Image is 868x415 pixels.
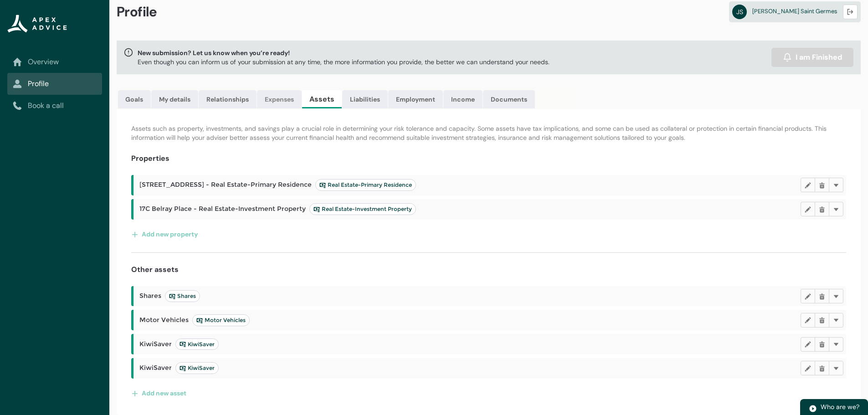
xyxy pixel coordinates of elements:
button: Edit [801,313,815,328]
lightning-badge: KiwiSaver [175,362,219,374]
button: Logout [843,5,858,19]
a: Documents [483,90,535,108]
p: Even though you can inform us of your submission at any time, the more information you provide, t... [138,57,550,67]
h4: Properties [131,153,169,164]
a: Assets [302,90,342,108]
button: Edit [801,289,815,303]
button: Delete [815,337,829,352]
img: alarm.svg [783,53,792,62]
button: Edit [801,202,815,216]
abbr: JS [732,5,747,19]
button: Delete [815,361,829,375]
button: More [829,289,843,303]
a: JS[PERSON_NAME] Saint Germes [729,1,861,22]
button: More [829,202,843,216]
lightning-badge: KiwiSaver [175,338,219,350]
span: New submission? Let us know when you’re ready! [138,48,550,57]
span: [PERSON_NAME] Saint Germes [752,7,837,15]
lightning-badge: Real Estate-Primary Residence [315,179,416,191]
button: Delete [815,202,829,216]
p: Assets such as property, investments, and savings play a crucial role in determining your risk to... [131,124,846,142]
button: Delete [815,313,829,328]
span: Who are we? [821,403,859,411]
button: Delete [815,178,829,192]
button: Edit [801,337,815,352]
span: [STREET_ADDRESS] - Real Estate-Primary Residence [139,179,416,191]
a: Income [443,90,483,108]
button: More [829,178,843,192]
a: Expenses [257,90,302,108]
span: Motor Vehicles [196,317,246,324]
span: KiwiSaver [139,338,219,350]
a: Book a call [13,100,97,111]
img: Apex Advice Group [7,15,67,33]
span: Real Estate-Investment Property [313,205,412,213]
a: Profile [13,78,97,89]
a: Overview [13,56,97,67]
button: Add new property [131,227,198,241]
span: KiwiSaver [180,341,215,348]
button: More [829,313,843,328]
button: Edit [801,361,815,375]
span: I am Finished [796,52,842,63]
a: Relationships [199,90,257,108]
button: Add new asset [131,386,187,400]
button: More [829,337,843,352]
span: Real Estate-Primary Residence [319,181,412,189]
span: 17C Belray Place - Real Estate-Investment Property [139,203,416,215]
span: Shares [139,290,200,302]
button: Delete [815,289,829,303]
span: KiwiSaver [139,362,219,374]
a: My details [151,90,198,108]
a: Liabilities [342,90,388,108]
span: KiwiSaver [180,364,215,372]
a: Goals [118,90,151,108]
h4: Other assets [131,264,179,275]
button: Edit [801,178,815,192]
lightning-badge: Shares [165,290,200,302]
span: Shares [169,292,196,300]
nav: Sub page [7,51,102,117]
span: Motor Vehicles [139,314,250,326]
img: play.svg [809,405,817,413]
button: More [829,361,843,375]
span: Profile [117,3,157,20]
lightning-badge: Real Estate-Investment Property [309,203,416,215]
a: Employment [388,90,443,108]
lightning-badge: Motor Vehicles [192,314,250,326]
button: I am Finished [771,48,853,67]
